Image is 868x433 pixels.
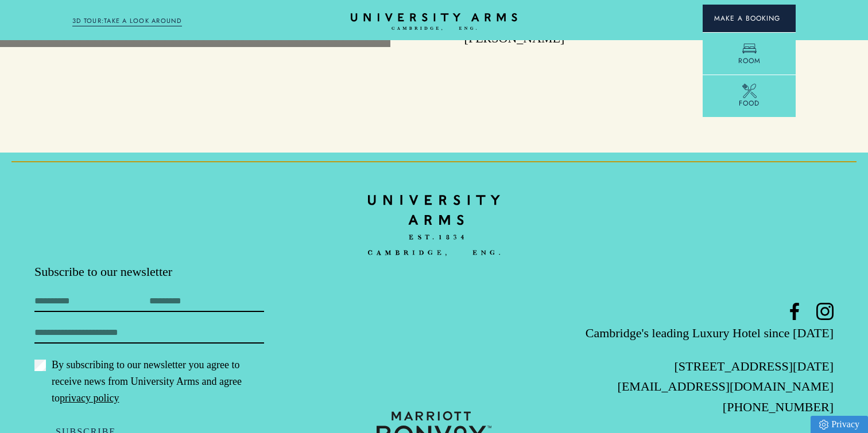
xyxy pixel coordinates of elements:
span: Make a Booking [714,13,784,24]
a: Privacy [811,416,868,433]
button: Make a BookingArrow icon [703,5,796,32]
span: Food [739,98,759,108]
img: bc90c398f2f6aa16c3ede0e16ee64a97.svg [368,187,500,264]
label: By subscribing to our newsletter you agree to receive news from University Arms and agree to [34,357,264,407]
a: Home [368,187,500,263]
a: Instagram [816,303,834,320]
a: [PHONE_NUMBER] [723,400,834,414]
input: By subscribing to our newsletter you agree to receive news from University Arms and agree topriva... [34,360,46,371]
a: privacy policy [60,392,119,404]
a: Home [351,13,517,31]
img: Privacy [819,420,828,430]
a: Room [703,32,796,75]
img: Arrow icon [780,17,784,21]
a: [EMAIL_ADDRESS][DOMAIN_NAME] [618,379,834,393]
a: Food [703,75,796,117]
p: Cambridge's leading Luxury Hotel since [DATE] [567,323,834,343]
a: Facebook [786,303,803,320]
p: [STREET_ADDRESS][DATE] [567,356,834,376]
span: Room [738,56,761,66]
p: Subscribe to our newsletter [34,263,301,280]
a: 3D TOUR:TAKE A LOOK AROUND [72,16,182,26]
